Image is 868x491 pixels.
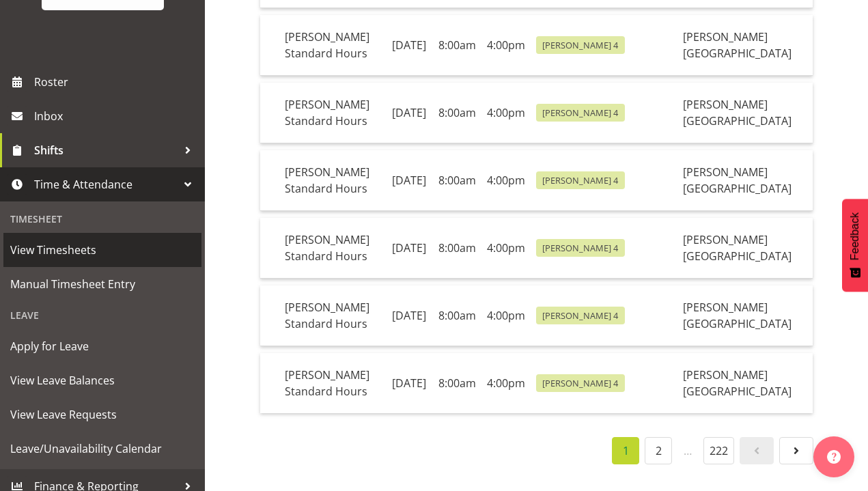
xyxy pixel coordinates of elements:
span: Inbox [34,106,198,126]
td: [DATE] [385,218,433,279]
td: [PERSON_NAME] Standard Hours [279,353,385,413]
td: [DATE] [385,285,433,346]
td: [PERSON_NAME][GEOGRAPHIC_DATA] [677,15,813,76]
td: [DATE] [385,150,433,211]
td: [DATE] [385,15,433,76]
a: 222 [703,437,734,464]
a: View Leave Balances [3,363,201,397]
span: [PERSON_NAME] 4 [542,39,618,52]
span: [PERSON_NAME] 4 [542,107,618,120]
span: Apply for Leave [10,336,195,356]
span: Time & Attendance [34,174,178,195]
td: 8:00am [433,150,481,211]
td: [PERSON_NAME] Standard Hours [279,83,385,143]
div: Timesheet [3,205,201,233]
td: 8:00am [433,285,481,346]
a: Manual Timesheet Entry [3,267,201,301]
td: 8:00am [433,218,481,279]
span: [PERSON_NAME] 4 [542,377,618,390]
td: [PERSON_NAME][GEOGRAPHIC_DATA] [677,353,813,413]
a: 2 [645,437,672,464]
a: View Timesheets [3,233,201,267]
span: View Leave Requests [10,404,195,425]
td: [PERSON_NAME][GEOGRAPHIC_DATA] [677,83,813,143]
td: [PERSON_NAME][GEOGRAPHIC_DATA] [677,218,813,279]
a: Leave/Unavailability Calendar [3,432,201,466]
td: [PERSON_NAME] Standard Hours [279,15,385,76]
td: 8:00am [433,15,481,76]
td: [PERSON_NAME][GEOGRAPHIC_DATA] [677,285,813,346]
td: 8:00am [433,83,481,143]
td: [DATE] [385,353,433,413]
img: help-xxl-2.png [827,450,841,464]
span: [PERSON_NAME] 4 [542,309,618,322]
td: [PERSON_NAME] Standard Hours [279,150,385,211]
a: Apply for Leave [3,329,201,363]
td: [PERSON_NAME] Standard Hours [279,285,385,346]
span: Feedback [849,212,861,260]
td: 4:00pm [481,15,531,76]
td: [DATE] [385,83,433,143]
td: 4:00pm [481,83,531,143]
td: 4:00pm [481,285,531,346]
span: Leave/Unavailability Calendar [10,438,195,459]
td: 4:00pm [481,150,531,211]
button: Feedback - Show survey [842,199,868,292]
span: [PERSON_NAME] 4 [542,174,618,187]
div: Leave [3,301,201,329]
span: Shifts [34,140,178,160]
td: [PERSON_NAME][GEOGRAPHIC_DATA] [677,150,813,211]
td: 4:00pm [481,218,531,279]
span: View Leave Balances [10,370,195,391]
span: Manual Timesheet Entry [10,274,195,294]
td: [PERSON_NAME] Standard Hours [279,218,385,279]
td: 8:00am [433,353,481,413]
span: [PERSON_NAME] 4 [542,242,618,255]
a: View Leave Requests [3,397,201,432]
span: View Timesheets [10,240,195,260]
td: 4:00pm [481,353,531,413]
span: Roster [34,72,198,92]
